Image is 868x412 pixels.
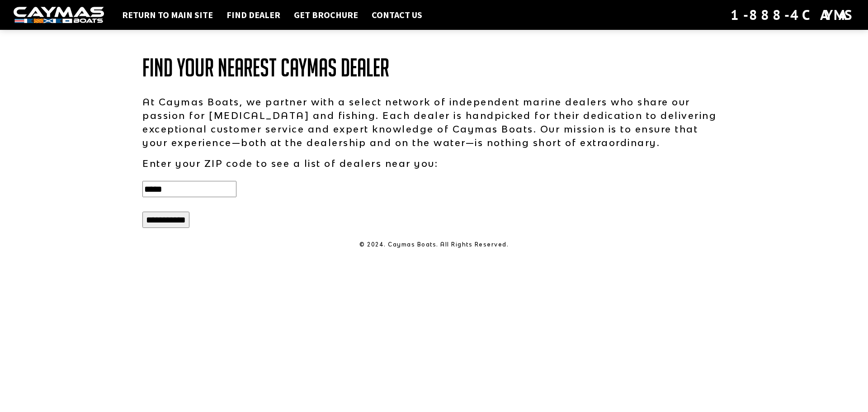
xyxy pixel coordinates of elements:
[367,9,427,21] a: Contact Us
[289,9,363,21] a: Get Brochure
[142,156,726,170] p: Enter your ZIP code to see a list of dealers near you:
[222,9,285,21] a: Find Dealer
[731,5,854,25] div: 1-888-4CAYMAS
[142,95,726,149] p: At Caymas Boats, we partner with a select network of independent marine dealers who share our pas...
[142,54,726,81] h1: Find Your Nearest Caymas Dealer
[14,7,104,24] img: white-logo-c9c8dbefe5ff5ceceb0f0178aa75bf4bb51f6bca0971e226c86eb53dfe498488.png
[118,9,217,21] a: Return to main site
[142,241,726,249] p: © 2024. Caymas Boats. All Rights Reserved.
